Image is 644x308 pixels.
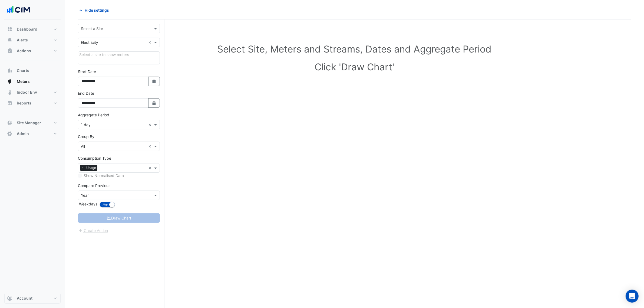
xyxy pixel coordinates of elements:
[84,173,124,178] label: Show Normalised Data
[78,69,96,74] label: Start Date
[17,48,31,54] span: Actions
[17,90,37,95] span: Indoor Env
[4,117,61,128] button: Site Manager
[78,173,160,178] div: Select meters or streams to enable normalisation
[78,51,160,64] div: Click Update or Cancel in Details panel
[78,155,111,161] label: Consumption Type
[4,76,61,87] button: Meters
[6,4,31,15] img: Company Logo
[152,101,157,105] fa-icon: Select Date
[148,165,153,171] span: Clear
[17,79,30,84] span: Meters
[4,35,61,45] button: Alerts
[87,43,622,55] h1: Select Site, Meters and Streams, Dates and Aggregate Period
[78,228,108,232] app-escalated-ticket-create-button: Please correct errors first
[17,68,29,73] span: Charts
[4,65,61,76] button: Charts
[7,79,12,84] app-icon: Meters
[7,27,12,32] app-icon: Dashboard
[78,90,94,96] label: End Date
[78,134,94,139] label: Group By
[80,165,85,171] span: ×
[7,100,12,106] app-icon: Reports
[78,5,113,15] button: Hide settings
[4,128,61,139] button: Admin
[7,68,12,73] app-icon: Charts
[17,131,29,136] span: Admin
[148,40,153,45] span: Clear
[7,37,12,43] app-icon: Alerts
[4,45,61,56] button: Actions
[7,131,12,136] app-icon: Admin
[17,120,41,126] span: Site Manager
[7,120,12,126] app-icon: Site Manager
[85,165,97,171] span: Usage
[4,87,61,98] button: Indoor Env
[17,100,31,106] span: Reports
[85,7,109,13] span: Hide settings
[148,122,153,127] span: Clear
[87,61,622,73] h1: Click 'Draw Chart'
[17,27,37,32] span: Dashboard
[4,98,61,109] button: Reports
[7,48,12,54] app-icon: Actions
[4,293,61,304] button: Account
[148,143,153,149] span: Clear
[17,296,32,301] span: Account
[17,37,28,43] span: Alerts
[626,290,639,303] div: Open Intercom Messenger
[7,90,12,95] app-icon: Indoor Env
[4,24,61,35] button: Dashboard
[78,183,110,188] label: Compare Previous
[78,201,98,207] label: Weekdays:
[152,79,157,84] fa-icon: Select Date
[78,112,109,118] label: Aggregate Period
